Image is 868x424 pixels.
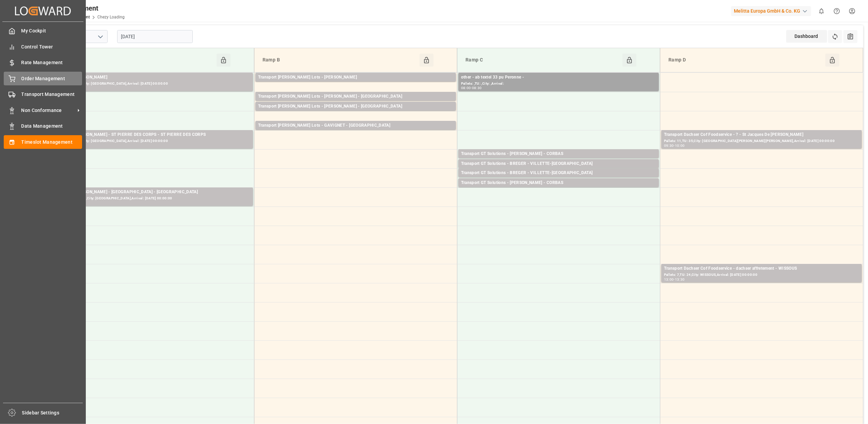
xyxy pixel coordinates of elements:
button: open menu [95,31,105,42]
a: Data Management [4,119,82,133]
div: Pallets: 11,TU: 35,City: [GEOGRAPHIC_DATA][PERSON_NAME][PERSON_NAME],Arrival: [DATE] 00:00:00 [664,138,859,144]
div: Pallets: 5,TU: 32,City: [GEOGRAPHIC_DATA],Arrival: [DATE] 00:00:00 [461,186,656,192]
div: Transport [PERSON_NAME] Lots - GAVIGNET - [GEOGRAPHIC_DATA] [258,122,453,129]
div: other - ab textel 33 pu Peronne - [461,74,656,81]
div: Transport GT Solutions - BREGER - VILLETTE-[GEOGRAPHIC_DATA] [461,170,656,176]
div: Transport GT Solutions - [PERSON_NAME] - CORBAS [461,151,656,157]
div: Pallets: ,TU: ,City: ,Arrival: [461,81,656,87]
a: Control Tower [4,40,82,53]
div: Pallets: 7,TU: 24,City: WISSOUS,Arrival: [DATE] 00:00:00 [664,272,859,278]
div: Ramp B [260,54,420,67]
div: Pallets: 20,TU: 412,City: [GEOGRAPHIC_DATA],Arrival: [DATE] 00:00:00 [55,196,250,201]
div: Transport [PERSON_NAME] Lots - [PERSON_NAME] [258,74,453,81]
span: Non Conformance [21,107,75,114]
div: 08:00 [461,86,471,89]
span: My Cockpit [21,27,82,34]
span: Rate Management [21,59,82,66]
div: Transport Dachser Cof Foodservice - dachser affretement - WISSOUS [664,265,859,272]
div: Transport [PERSON_NAME] - [GEOGRAPHIC_DATA] - [GEOGRAPHIC_DATA] [55,189,250,196]
span: Control Tower [21,43,82,51]
div: - [674,144,675,147]
div: Pallets: ,TU: 644,City: [GEOGRAPHIC_DATA],Arrival: [DATE] 00:00:00 [55,138,250,144]
div: Dashboard [786,30,827,43]
div: 13:30 [675,278,685,281]
div: 09:30 [664,144,674,147]
span: Order Management [21,75,82,82]
button: show 0 new notifications [814,3,829,19]
div: Ramp D [666,54,825,67]
div: Pallets: ,TU: 112,City: [GEOGRAPHIC_DATA],Arrival: [DATE] 00:00:00 [461,176,656,182]
div: Pallets: ,TU: 144,City: [GEOGRAPHIC_DATA],Arrival: [DATE] 00:00:00 [461,167,656,173]
div: Pallets: ,TU: 551,City: [GEOGRAPHIC_DATA],Arrival: [DATE] 00:00:00 [55,81,250,87]
div: Transport [PERSON_NAME] - ST PIERRE DES CORPS - ST PIERRE DES CORPS [55,131,250,138]
div: Pallets: 10,TU: 1009,City: [GEOGRAPHIC_DATA],Arrival: [DATE] 00:00:00 [258,129,453,135]
a: My Cockpit [4,24,82,38]
span: Transport Management [21,91,82,98]
input: DD-MM-YYYY [117,30,193,43]
div: Pallets: ,TU: 318,City: [GEOGRAPHIC_DATA],Arrival: [DATE] 00:00:00 [258,110,453,116]
span: Data Management [21,123,82,130]
div: Ramp C [463,54,622,67]
div: Pallets: 2,TU: 52,City: [GEOGRAPHIC_DATA],Arrival: [DATE] 00:00:00 [461,157,656,163]
button: Melitta Europa GmbH & Co. KG [731,4,814,17]
div: 08:30 [472,86,482,89]
div: Melitta Europa GmbH & Co. KG [731,6,811,16]
button: Help Center [829,3,845,19]
div: - [471,86,472,89]
div: 10:00 [675,144,685,147]
a: Rate Management [4,56,82,69]
div: Transport [PERSON_NAME] Lots - [PERSON_NAME] - [GEOGRAPHIC_DATA] [258,103,453,110]
div: Ramp A [57,54,217,67]
div: Transport Dachser Cof Foodservice - ? - St Jacques De [PERSON_NAME] [664,131,859,138]
div: Transport GT Solutions - [PERSON_NAME] - CORBAS [461,180,656,186]
span: Sidebar Settings [22,409,83,416]
div: Transport [PERSON_NAME] [55,74,250,81]
a: Timeslot Management [4,135,82,149]
div: Transport [PERSON_NAME] Lots - [PERSON_NAME] - [GEOGRAPHIC_DATA] [258,93,453,100]
a: Order Management [4,72,82,85]
span: Timeslot Management [21,139,82,146]
div: 13:00 [664,278,674,281]
div: Transport GT Solutions - BREGER - VILLETTE-[GEOGRAPHIC_DATA] [461,160,656,167]
a: Transport Management [4,88,82,101]
div: Pallets: 2,TU: ,City: [GEOGRAPHIC_DATA],Arrival: [DATE] 00:00:00 [258,100,453,106]
div: - [674,278,675,281]
div: Pallets: ,TU: 84,City: CARQUEFOU,Arrival: [DATE] 00:00:00 [258,81,453,87]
